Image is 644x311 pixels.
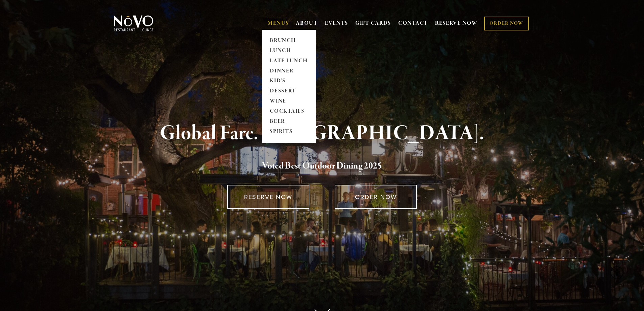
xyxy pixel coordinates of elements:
[268,127,310,137] a: SPIRITS
[160,120,484,146] strong: Global Fare. [GEOGRAPHIC_DATA].
[325,20,348,27] a: EVENTS
[268,86,310,96] a: DESSERT
[268,36,310,46] a: BRUNCH
[355,17,391,30] a: GIFT CARDS
[268,117,310,127] a: BEER
[268,107,310,117] a: COCKTAILS
[268,56,310,66] a: LATE LUNCH
[268,46,310,56] a: LUNCH
[268,66,310,76] a: DINNER
[296,20,318,27] a: ABOUT
[335,185,417,209] a: ORDER NOW
[435,17,478,30] a: RESERVE NOW
[268,96,310,107] a: WINE
[484,17,528,30] a: ORDER NOW
[113,15,155,32] img: Novo Restaurant &amp; Lounge
[262,160,377,173] a: Voted Best Outdoor Dining 202
[268,76,310,86] a: KID'S
[398,17,428,30] a: CONTACT
[227,185,309,209] a: RESERVE NOW
[125,159,519,173] h2: 5
[268,20,289,27] a: MENUS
